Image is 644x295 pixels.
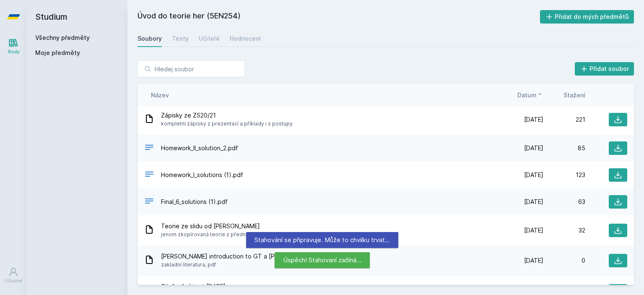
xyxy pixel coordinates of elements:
div: Uživatel [5,278,22,284]
span: Moje předměty [35,49,80,57]
span: [DATE] [524,171,543,179]
div: 123 [543,171,585,179]
span: [DATE] [524,115,543,124]
span: Závěrečný test [DATE] [161,282,226,291]
div: Učitelé [199,34,220,43]
div: PDF [144,196,154,208]
span: Final_6_solutions (1).pdf [161,198,228,206]
div: PDF [144,169,154,181]
div: 32 [543,226,585,235]
div: Hodnocení [230,34,261,43]
button: Přidat do mých předmětů [540,10,634,23]
a: Uživatel [2,263,25,288]
a: Study [2,34,25,59]
div: Soubory [138,34,162,43]
a: Soubory [138,30,162,47]
span: Teorie ze slidu od [PERSON_NAME] [161,222,292,230]
span: Datum [517,91,537,99]
span: jenom zkopírovaná teorie z přednášek LS 2016/2017 [161,230,292,239]
div: 63 [543,198,585,206]
a: Učitelé [199,30,220,47]
div: 85 [543,144,585,152]
span: [PERSON_NAME] introduction to GT a [PERSON_NAME] - A Primer in GT [161,252,361,261]
a: Všechny předměty [35,34,90,41]
h2: Úvod do teorie her (5EN254) [138,10,540,23]
input: Hledej soubor [138,60,245,77]
button: Přidat soubor [575,62,634,76]
div: 221 [543,115,585,124]
span: Zápisky ze ZS20/21 [161,111,293,120]
div: 0 [543,256,585,265]
div: Testy [172,34,189,43]
button: Název [151,91,169,99]
span: [DATE] [524,256,543,265]
span: Homework_I_solutions (1).pdf [161,171,243,179]
span: kompletní zápisky z prezentací a příklady i s postupy [161,120,293,128]
div: Stahování se připravuje. Může to chvilku trvat… [246,232,398,248]
span: [DATE] [524,198,543,206]
span: zakladní literatura, pdf [161,261,361,269]
button: Datum [517,91,543,99]
div: Úspěch! Stahovaní začíná… [275,252,370,268]
div: Study [8,49,20,55]
span: Homework_II_solution_2.pdf [161,144,238,152]
div: PDF [144,142,154,154]
a: Hodnocení [230,30,261,47]
span: [DATE] [524,226,543,235]
button: Stažení [563,91,585,99]
a: Testy [172,30,189,47]
span: [DATE] [524,144,543,152]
